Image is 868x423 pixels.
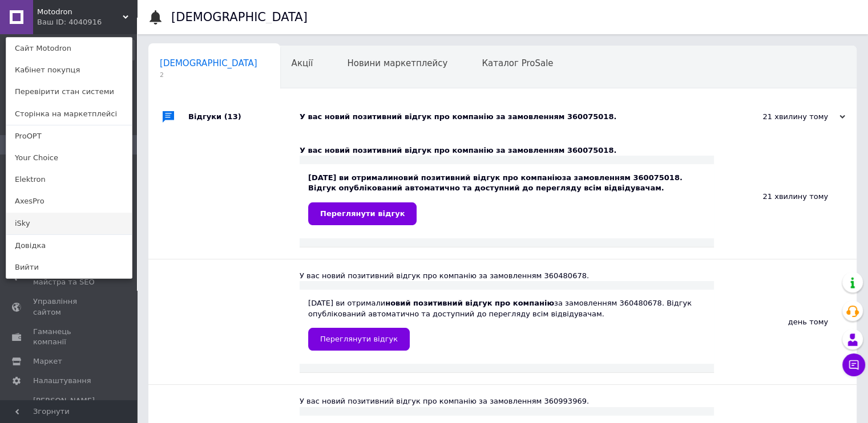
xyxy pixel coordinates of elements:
a: Переглянути відгук [308,202,417,225]
a: Elektron [6,169,132,190]
b: новий позитивний відгук про компанію [385,299,554,307]
a: Довідка [6,235,132,257]
a: Сайт Motodron [6,38,132,59]
span: (13) [224,112,241,121]
span: Motodron [37,7,123,17]
span: Переглянути відгук [320,335,398,343]
a: Перевірити стан системи [6,81,132,103]
span: Гаманець компанії [33,327,106,347]
a: ProOPT [6,125,132,147]
span: 2 [160,71,257,79]
button: Чат з покупцем [842,353,865,376]
span: Переглянути відгук [320,209,405,218]
a: Вийти [6,257,132,278]
span: Акції [292,58,313,68]
div: 21 хвилину тому [714,134,857,259]
span: Каталог ProSale [482,58,553,68]
div: день тому [714,259,857,384]
a: Your Choice [6,147,132,169]
a: Кабінет покупця [6,59,132,81]
div: У вас новий позитивний відгук про компанію за замовленням 360075018. [300,145,714,156]
a: Сторінка на маркетплейсі [6,103,132,125]
div: 21 хвилину тому [731,112,845,122]
div: У вас новий позитивний відгук про компанію за замовленням 360993969. [300,396,714,406]
div: [DATE] ви отримали за замовленням 360075018. Відгук опублікований автоматично та доступний до пер... [308,173,705,225]
div: Ваш ID: 4040916 [37,17,85,27]
a: Переглянути відгук [308,328,410,351]
span: [DEMOGRAPHIC_DATA] [160,58,257,68]
b: новий позитивний відгук про компанію [393,173,562,182]
div: У вас новий позитивний відгук про компанію за замовленням 360480678. [300,271,714,281]
a: iSky [6,213,132,234]
span: Новини маркетплейсу [347,58,447,68]
h1: [DEMOGRAPHIC_DATA] [171,10,308,24]
span: Налаштування [33,376,91,386]
span: Управління сайтом [33,296,106,317]
div: [DATE] ви отримали за замовленням 360480678. Відгук опублікований автоматично та доступний до пер... [308,298,705,350]
a: AxesPro [6,190,132,212]
span: Маркет [33,356,62,367]
div: У вас новий позитивний відгук про компанію за замовленням 360075018. [300,112,731,122]
div: Відгуки [188,100,300,134]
